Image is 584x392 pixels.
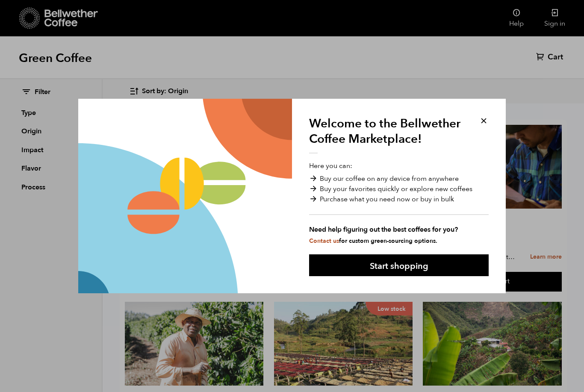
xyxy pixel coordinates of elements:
small: for custom green-sourcing options. [309,237,437,245]
p: Here you can: [309,161,489,245]
h1: Welcome to the Bellwether Coffee Marketplace! [309,116,467,153]
a: Contact us [309,237,339,245]
li: Buy your favorites quickly or explore new coffees [309,184,489,194]
button: Start shopping [309,254,489,276]
strong: Need help figuring out the best coffees for you? [309,224,489,235]
li: Buy our coffee on any device from anywhere [309,174,489,184]
li: Purchase what you need now or buy in bulk [309,194,489,204]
